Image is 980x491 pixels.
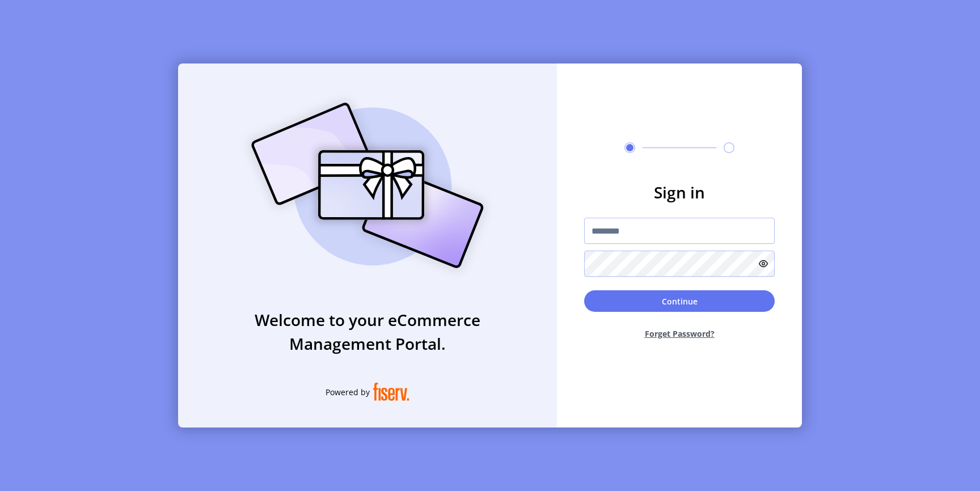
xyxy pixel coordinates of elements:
[178,308,557,355] h3: Welcome to your eCommerce Management Portal.
[584,180,775,204] h3: Sign in
[326,386,370,398] span: Powered by
[584,290,775,312] button: Continue
[234,90,501,281] img: card_Illustration.svg
[584,319,775,349] button: Forget Password?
